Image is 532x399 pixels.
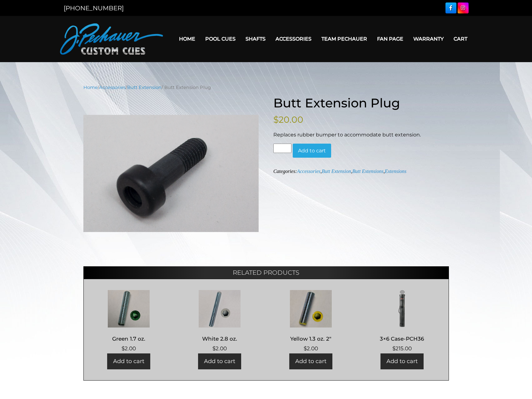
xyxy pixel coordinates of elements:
img: Green 1.7 oz. [90,290,168,328]
h2: Yellow 1.3 oz. 2″ [272,333,350,345]
a: Home [83,85,98,90]
h2: Related products [83,266,449,279]
bdi: 2.00 [122,345,136,352]
a: Extensions [385,169,406,174]
a: Accessories [271,31,316,47]
span: $ [273,114,279,125]
a: Cart [449,31,472,47]
img: Pechauer Custom Cues [60,23,163,55]
a: Team Pechauer [316,31,372,47]
a: Fan Page [372,31,408,47]
h2: Green 1.7 oz. [90,333,168,345]
img: Butt-Extension.png [83,103,259,244]
a: Pool Cues [200,31,241,47]
bdi: 2.00 [304,345,318,352]
span: $ [212,345,216,352]
a: Add to cart: “Green 1.7 oz.” [107,353,150,369]
span: $ [122,345,125,352]
a: Add to cart: “Yellow 1.3 oz. 2"” [289,353,332,369]
input: Product quantity [273,144,291,153]
img: 3x6 Case-PCH36 [363,290,441,328]
a: Home [174,31,200,47]
a: Butt Extension [322,169,351,174]
a: Shafts [241,31,271,47]
span: $ [392,345,395,352]
bdi: 2.00 [212,345,227,352]
span: Categories: , , , [273,169,406,174]
h2: 3×6 Case-PCH36 [363,333,441,345]
img: Yellow 1.3 oz. 2" [272,290,350,328]
button: Add to cart [293,144,331,158]
bdi: 215.00 [392,345,412,352]
a: White 2.8 oz. $2.00 [181,290,259,353]
a: Warranty [408,31,449,47]
a: [PHONE_NUMBER] [64,4,124,12]
bdi: 20.00 [273,114,303,125]
a: Butt Extension [127,85,162,90]
a: Add to cart: “White 2.8 oz.” [198,353,241,369]
a: Green 1.7 oz. $2.00 [90,290,168,353]
a: Yellow 1.3 oz. 2″ $2.00 [272,290,350,353]
a: Butt Extensions [352,169,384,174]
nav: Breadcrumb [83,84,449,91]
a: Accessories [297,169,321,174]
h1: Butt Extension Plug [273,96,449,111]
p: Replaces rubber bumper to accommodate butt extension. [273,131,449,139]
img: White 2.8 oz. [181,290,259,328]
a: 3×6 Case-PCH36 $215.00 [363,290,441,353]
a: Add to cart: “3x6 Case-PCH36” [380,353,424,369]
h2: White 2.8 oz. [181,333,259,345]
span: $ [304,345,307,352]
a: Accessories [99,85,126,90]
